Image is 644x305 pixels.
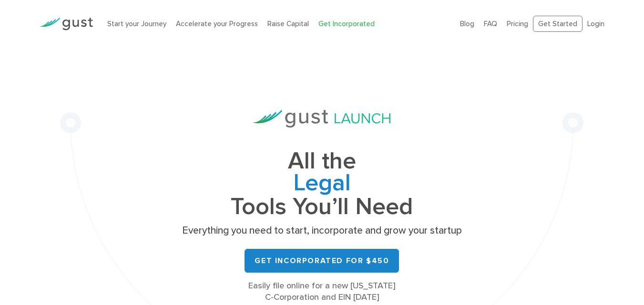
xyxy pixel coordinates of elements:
a: FAQ [484,20,497,28]
span: Legal [179,172,465,196]
p: Everything you need to start, incorporate and grow your startup [179,224,465,237]
a: Pricing [507,20,528,28]
a: Start your Journey [107,20,166,28]
a: Get Incorporated [318,20,375,28]
a: Blog [460,20,474,28]
h1: All the Tools You’ll Need [179,150,465,217]
a: Accelerate your Progress [176,20,258,28]
a: Get Incorporated for $450 [245,249,399,273]
a: Raise Capital [267,20,309,28]
a: Get Started [533,16,583,32]
img: Gust Launch Logo [253,110,390,128]
div: Easily file online for a new [US_STATE] C-Corporation and EIN [DATE] [179,280,465,303]
img: Gust Logo [40,18,93,30]
a: Login [587,20,604,28]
